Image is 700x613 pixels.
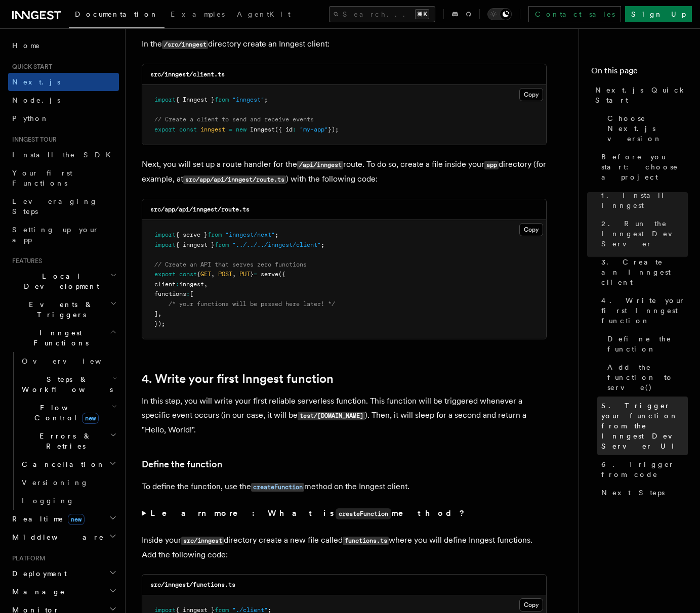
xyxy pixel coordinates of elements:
a: Documentation [69,3,164,28]
span: inngest [200,126,225,133]
a: Install the SDK [8,146,119,164]
span: }); [154,320,165,327]
span: = [229,126,232,133]
span: "inngest/next" [225,231,275,238]
code: functions.ts [343,537,389,545]
a: Versioning [18,473,119,492]
span: 4. Write your first Inngest function [601,295,688,326]
code: src/app/api/inngest/route.ts [150,206,250,213]
a: createFunction [251,481,304,491]
span: serve [261,271,278,278]
a: Logging [18,492,119,510]
a: Next Steps [597,484,688,502]
span: functions [154,290,186,297]
span: ] [154,310,158,317]
div: Inngest Functions [8,352,119,510]
span: Features [8,257,42,265]
span: import [154,96,176,103]
p: In this step, you will write your first reliable serverless function. This function will be trigg... [142,394,547,437]
span: Examples [171,10,225,18]
span: Deployment [8,568,67,579]
span: Your first Functions [12,169,72,187]
span: ({ id [275,126,293,133]
span: import [154,241,176,248]
span: }); [328,126,339,133]
span: Setting up your app [12,226,99,244]
span: 5. Trigger your function from the Inngest Dev Server UI [601,401,688,451]
span: Steps & Workflows [18,374,113,395]
span: Next.js [12,78,60,86]
a: AgentKit [231,3,297,27]
a: Add the function to serve() [603,358,688,397]
span: : [186,290,190,297]
span: Next Steps [601,488,665,498]
button: Errors & Retries [18,427,119,455]
code: createFunction [251,483,304,492]
code: /src/inngest [162,40,208,49]
button: Deployment [8,564,119,583]
a: 2. Run the Inngest Dev Server [597,214,688,253]
span: Middleware [8,532,104,542]
kbd: ⌘K [415,9,429,19]
span: Inngest Functions [8,328,109,348]
h4: On this page [591,65,688,81]
span: Add the function to serve() [607,362,688,392]
button: Copy [519,223,543,236]
code: app [484,161,499,169]
a: Examples [164,3,231,27]
p: Next, you will set up a route handler for the route. To do so, create a file inside your director... [142,157,547,187]
span: = [254,271,257,278]
button: Inngest Functions [8,324,119,352]
code: src/inngest/functions.ts [150,581,235,588]
span: PUT [239,271,250,278]
span: "../../../inngest/client" [232,241,321,248]
span: Overview [22,357,126,365]
span: , [211,271,215,278]
a: 4. Write your first Inngest function [597,291,688,330]
p: Inside your directory create a new file called where you will define Inngest functions. Add the f... [142,533,547,562]
span: : [293,126,296,133]
span: { inngest } [176,241,215,248]
a: Choose Next.js version [603,109,688,148]
span: { Inngest } [176,96,215,103]
span: Logging [22,497,74,505]
span: Python [12,114,49,122]
a: Setting up your app [8,221,119,249]
a: Node.js [8,91,119,109]
span: Before you start: choose a project [601,152,688,182]
span: Errors & Retries [18,431,110,451]
span: const [179,126,197,133]
span: , [232,271,236,278]
span: , [204,281,208,288]
button: Manage [8,583,119,601]
code: createFunction [336,508,391,519]
button: Local Development [8,267,119,295]
span: // Create a client to send and receive events [154,116,314,123]
a: Home [8,36,119,55]
span: Define the function [607,334,688,354]
code: src/app/api/inngest/route.ts [183,176,286,184]
span: Next.js Quick Start [595,85,688,105]
span: // Create an API that serves zero functions [154,261,307,268]
span: Quick start [8,63,52,71]
span: Manage [8,587,65,597]
span: 3. Create an Inngest client [601,257,688,287]
span: , [158,310,161,317]
button: Flow Controlnew [18,399,119,427]
span: Events & Triggers [8,299,110,320]
span: inngest [179,281,204,288]
p: To define the function, use the method on the Inngest client. [142,479,547,494]
button: Toggle dark mode [487,8,512,20]
button: Cancellation [18,455,119,473]
button: Realtimenew [8,510,119,528]
a: 1. Install Inngest [597,186,688,214]
span: from [215,96,229,103]
span: ; [264,96,268,103]
button: Events & Triggers [8,295,119,324]
span: export [154,271,176,278]
a: Next.js Quick Start [591,81,688,109]
span: export [154,126,176,133]
a: Leveraging Steps [8,192,119,221]
button: Copy [519,598,543,611]
span: AgentKit [237,10,291,18]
